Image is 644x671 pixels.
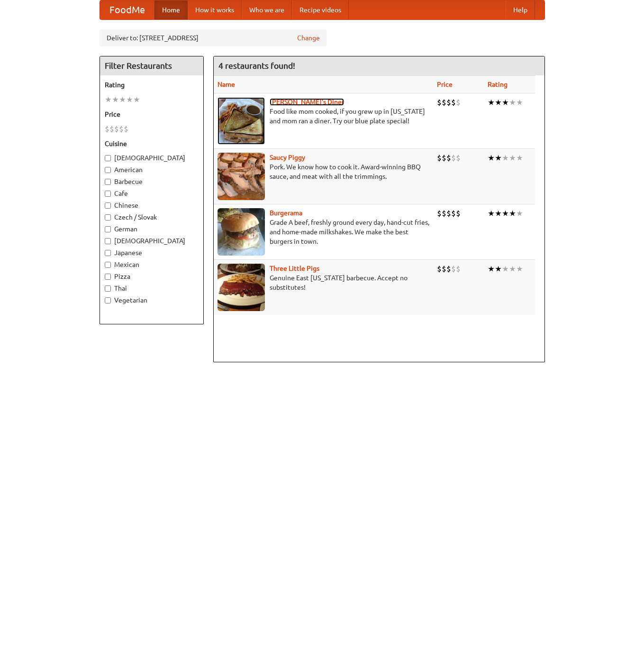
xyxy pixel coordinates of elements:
[105,248,199,257] label: Japanese
[509,264,516,274] li: ★
[218,97,265,145] img: sallys.jpg
[516,264,523,274] li: ★
[105,80,199,90] h5: Rating
[105,272,199,281] label: Pizza
[509,208,516,219] li: ★
[502,264,509,274] li: ★
[105,110,199,119] h5: Price
[105,260,199,269] label: Mexican
[218,81,235,88] a: Name
[105,124,109,134] li: $
[446,153,451,163] li: $
[105,94,112,105] li: ★
[105,177,199,186] label: Barbecue
[105,167,111,173] input: American
[114,124,119,134] li: $
[105,139,199,148] h5: Cuisine
[446,208,451,219] li: $
[218,107,429,126] p: Food like mom cooked, if you grew up in [US_STATE] and mom ran a diner. Try our blue plate special!
[488,153,495,163] li: ★
[154,0,188,19] a: Home
[506,0,535,19] a: Help
[270,209,302,217] a: Burgerama
[218,162,429,181] p: Pork. We know how to cook it. Award-winning BBQ sauce, and meat with all the trimmings.
[270,154,305,161] a: Saucy Piggy
[126,94,133,105] li: ★
[218,61,295,70] ng-pluralize: 4 restaurants found!
[105,179,111,185] input: Barbecue
[437,97,442,108] li: $
[516,97,523,108] li: ★
[109,124,114,134] li: $
[105,238,111,244] input: [DEMOGRAPHIC_DATA]
[456,97,461,108] li: $
[218,208,265,256] img: burgerama.jpg
[446,97,451,108] li: $
[502,153,509,163] li: ★
[105,189,199,198] label: Cafe
[105,155,111,161] input: [DEMOGRAPHIC_DATA]
[105,165,199,175] label: American
[105,153,199,163] label: [DEMOGRAPHIC_DATA]
[495,97,502,108] li: ★
[105,224,199,234] label: German
[105,250,111,256] input: Japanese
[488,97,495,108] li: ★
[456,153,461,163] li: $
[442,264,446,274] li: $
[442,208,446,219] li: $
[112,94,119,105] li: ★
[292,0,349,19] a: Recipe videos
[105,202,111,209] input: Chinese
[105,297,111,303] input: Vegetarian
[451,264,456,274] li: $
[105,191,111,197] input: Cafe
[451,153,456,163] li: $
[442,153,446,163] li: $
[105,262,111,268] input: Mexican
[451,97,456,108] li: $
[509,153,516,163] li: ★
[516,153,523,163] li: ★
[218,273,429,292] p: Genuine East [US_STATE] barbecue. Accept no substitutes!
[509,97,516,108] li: ★
[437,264,442,274] li: $
[100,56,203,75] h4: Filter Restaurants
[516,208,523,219] li: ★
[495,208,502,219] li: ★
[105,212,199,222] label: Czech / Slovak
[133,94,140,105] li: ★
[270,98,344,106] a: [PERSON_NAME]'s Diner
[100,0,154,19] a: FoodMe
[218,153,265,200] img: saucy.jpg
[451,208,456,219] li: $
[495,264,502,274] li: ★
[242,0,292,19] a: Who we are
[488,81,508,88] a: Rating
[442,97,446,108] li: $
[495,153,502,163] li: ★
[502,208,509,219] li: ★
[437,153,442,163] li: $
[218,264,265,311] img: littlepigs.jpg
[270,265,319,272] a: Three Little Pigs
[105,214,111,221] input: Czech / Slovak
[488,264,495,274] li: ★
[119,94,126,105] li: ★
[488,208,495,219] li: ★
[105,236,199,246] label: [DEMOGRAPHIC_DATA]
[446,264,451,274] li: $
[502,97,509,108] li: ★
[105,285,111,292] input: Thai
[105,274,111,280] input: Pizza
[437,208,442,219] li: $
[119,124,124,134] li: $
[456,208,461,219] li: $
[124,124,128,134] li: $
[105,226,111,232] input: German
[218,218,429,246] p: Grade A beef, freshly ground every day, hand-cut fries, and home-made milkshakes. We make the bes...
